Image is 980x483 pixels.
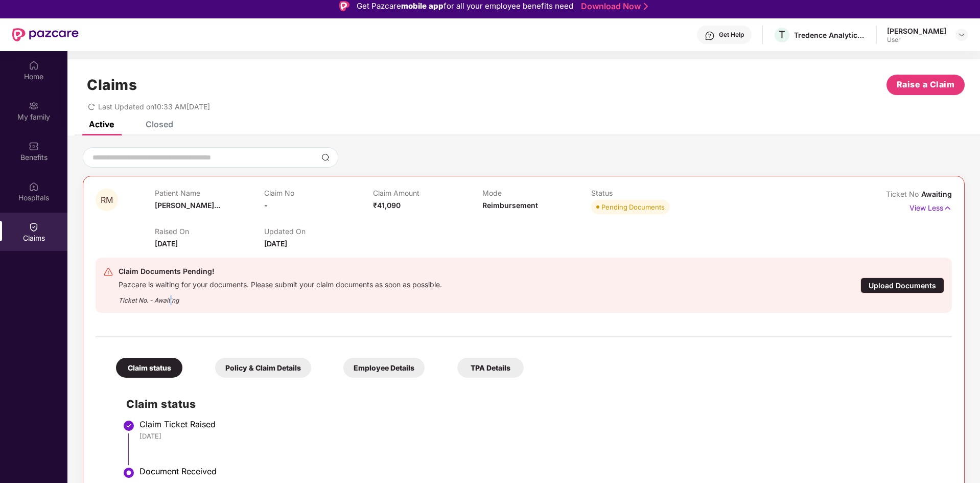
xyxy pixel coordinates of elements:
img: svg+xml;base64,PHN2ZyBpZD0iU2VhcmNoLTMyeDMyIiB4bWxucz0iaHR0cDovL3d3dy53My5vcmcvMjAwMC9zdmciIHdpZH... [321,153,330,162]
h1: Claims [87,76,137,94]
img: svg+xml;base64,PHN2ZyBpZD0iU3RlcC1BY3RpdmUtMzJ4MzIiIHhtbG5zPSJodHRwOi8vd3d3LnczLm9yZy8yMDAwL3N2Zy... [123,467,135,479]
img: svg+xml;base64,PHN2ZyBpZD0iQmVuZWZpdHMiIHhtbG5zPSJodHRwOi8vd3d3LnczLm9yZy8yMDAwL3N2ZyIgd2lkdGg9Ij... [29,141,39,151]
span: [DATE] [155,239,178,248]
img: svg+xml;base64,PHN2ZyBpZD0iU3RlcC1Eb25lLTMyeDMyIiB4bWxucz0iaHR0cDovL3d3dy53My5vcmcvMjAwMC9zdmciIH... [123,420,135,432]
div: [PERSON_NAME] [887,26,946,36]
div: Upload Documents [860,278,944,293]
span: ₹41,090 [373,201,401,210]
div: User [887,36,946,44]
span: Last Updated on 10:33 AM[DATE] [98,102,210,111]
p: Claim Amount [373,189,482,197]
span: Awaiting [921,190,952,198]
img: Logo [339,1,349,11]
p: Claim No [264,189,373,197]
img: svg+xml;base64,PHN2ZyBpZD0iSG9tZSIgeG1sbnM9Imh0dHA6Ly93d3cudzMub3JnLzIwMDAvc3ZnIiB3aWR0aD0iMjAiIG... [29,60,39,71]
div: Claim status [116,358,182,378]
p: Updated On [264,227,373,236]
span: Reimbursement [482,201,538,210]
span: - [264,201,268,210]
a: Download Now [581,1,645,12]
div: Get Help [719,31,744,39]
div: [DATE] [139,431,942,441]
div: Policy & Claim Details [215,358,311,378]
div: Active [89,119,114,129]
span: T [779,29,785,41]
div: Closed [146,119,173,129]
img: New Pazcare Logo [12,28,79,41]
span: redo [88,102,95,111]
strong: mobile app [401,1,444,11]
span: [DATE] [264,239,287,248]
img: svg+xml;base64,PHN2ZyB4bWxucz0iaHR0cDovL3d3dy53My5vcmcvMjAwMC9zdmciIHdpZHRoPSIxNyIgaGVpZ2h0PSIxNy... [943,202,952,214]
span: RM [101,196,113,204]
div: Employee Details [343,358,425,378]
img: Stroke [644,1,648,12]
p: Raised On [155,227,264,236]
div: Pazcare is waiting for your documents. Please submit your claim documents as soon as possible. [119,278,442,289]
div: Document Received [139,466,942,476]
div: Claim Documents Pending! [119,265,442,278]
button: Raise a Claim [886,75,965,95]
span: Ticket No [886,190,921,198]
img: svg+xml;base64,PHN2ZyBpZD0iQ2xhaW0iIHhtbG5zPSJodHRwOi8vd3d3LnczLm9yZy8yMDAwL3N2ZyIgd2lkdGg9IjIwIi... [29,222,39,232]
div: Ticket No. - Awaiting [119,289,442,305]
div: Tredence Analytics Solutions Private Limited [794,30,866,40]
span: [PERSON_NAME]... [155,201,220,210]
p: View Less [909,200,952,214]
div: Claim Ticket Raised [139,419,942,429]
p: Mode [482,189,591,197]
img: svg+xml;base64,PHN2ZyB3aWR0aD0iMjAiIGhlaWdodD0iMjAiIHZpZXdCb3g9IjAgMCAyMCAyMCIgZmlsbD0ibm9uZSIgeG... [29,101,39,111]
div: TPA Details [457,358,524,378]
div: Pending Documents [601,202,665,212]
p: Status [591,189,700,197]
img: svg+xml;base64,PHN2ZyB4bWxucz0iaHR0cDovL3d3dy53My5vcmcvMjAwMC9zdmciIHdpZHRoPSIyNCIgaGVpZ2h0PSIyNC... [103,267,113,277]
img: svg+xml;base64,PHN2ZyBpZD0iRHJvcGRvd24tMzJ4MzIiIHhtbG5zPSJodHRwOi8vd3d3LnczLm9yZy8yMDAwL3N2ZyIgd2... [958,31,966,39]
h2: Claim status [126,396,942,412]
img: svg+xml;base64,PHN2ZyBpZD0iSGVscC0zMngzMiIgeG1sbnM9Imh0dHA6Ly93d3cudzMub3JnLzIwMDAvc3ZnIiB3aWR0aD... [705,31,715,41]
p: Patient Name [155,189,264,197]
img: svg+xml;base64,PHN2ZyBpZD0iSG9zcGl0YWxzIiB4bWxucz0iaHR0cDovL3d3dy53My5vcmcvMjAwMC9zdmciIHdpZHRoPS... [29,181,39,192]
span: Raise a Claim [897,78,955,91]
